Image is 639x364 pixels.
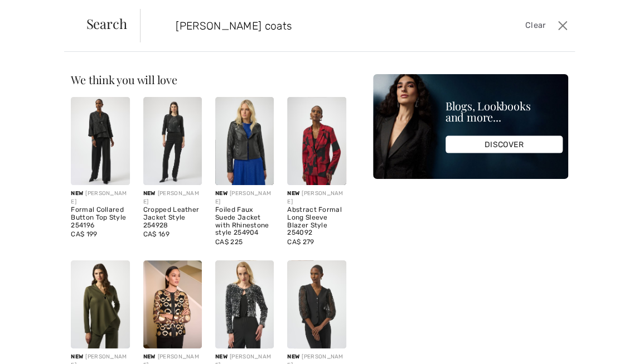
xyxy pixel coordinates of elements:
img: Cropped Leather Jacket Style 254928. Black [143,97,202,185]
span: New [71,353,83,360]
img: Sequined Velvet Cropped Cover-Up Style 254930. Black/Silver [215,260,274,348]
span: CA$ 199 [71,230,97,238]
div: DISCOVER [446,136,563,153]
span: Search [86,17,127,30]
span: New [71,190,83,197]
span: We think you will love [71,72,177,87]
div: [PERSON_NAME] [287,190,346,206]
div: [PERSON_NAME] [215,190,274,206]
div: Foiled Faux Suede Jacket with Rhinestone style 254904 [215,206,274,237]
img: Blogs, Lookbooks and more... [373,74,568,179]
span: New [287,190,299,197]
div: Abstract Formal Long Sleeve Blazer Style 254092 [287,206,346,237]
img: Formal Collared Button Top Style 254196. Black [71,97,129,185]
span: New [215,353,227,360]
img: Abstract Formal Long Sleeve Blazer Style 254092. Black/red [287,97,346,185]
span: Clear [525,20,546,32]
span: CA$ 169 [143,230,170,238]
span: New [215,190,227,197]
div: [PERSON_NAME] [143,190,202,206]
img: V-Neck Blazer with Embroidered Sleeves Style 254189. Black [287,260,346,348]
div: [PERSON_NAME] [71,190,129,206]
span: New [287,353,299,360]
div: Formal Collared Button Top Style 254196 [71,206,129,229]
button: Close [554,17,570,35]
input: TYPE TO SEARCH [167,9,457,42]
img: Casual V-Neck Long-Sleeve Style 253040. Black [71,260,129,348]
span: CA$ 225 [215,238,243,246]
div: Cropped Leather Jacket Style 254928 [143,206,202,229]
div: Blogs, Lookbooks and more... [446,100,563,123]
span: CA$ 279 [287,238,314,246]
img: Foiled Faux Suede Jacket with Rhinestone style 254904. Black [215,97,274,185]
span: New [143,353,156,360]
span: Chat [26,8,49,18]
img: Abstract Zipper Long-Sleeve Top Style 254923. Gold/Black [143,260,202,348]
span: New [143,190,156,197]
